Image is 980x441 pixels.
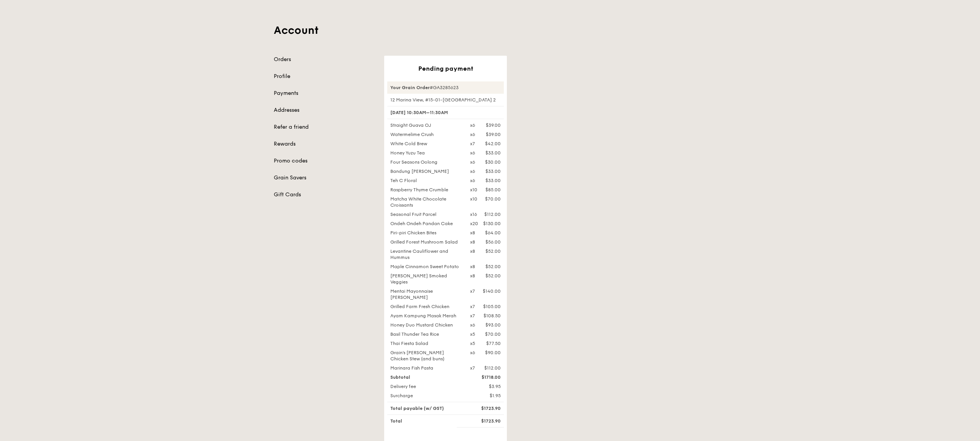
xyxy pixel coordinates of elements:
div: x8 [470,239,475,245]
div: $1723.90 [465,418,505,424]
a: Orders [274,56,375,63]
a: Promo codes [274,157,375,165]
div: Piri-piri Chicken Bites [386,230,465,236]
div: Subtotal [386,374,465,380]
a: Rewards [274,140,375,148]
div: Thai Fiesta Salad [386,340,465,346]
div: x6 [470,150,475,156]
div: [PERSON_NAME] Smoked Veggies [386,273,465,285]
div: x16 [470,211,477,217]
div: Four Seasons Oolong [386,159,465,165]
div: x8 [470,264,475,270]
div: x7 [470,141,475,147]
h1: Account [274,23,706,37]
a: Profile [274,73,375,80]
div: 12 Marina View, #15-01-[GEOGRAPHIC_DATA] 2 [387,97,504,103]
div: Surcharge [386,393,465,399]
div: $90.00 [485,350,501,356]
div: $52.00 [485,264,501,270]
div: $52.00 [485,273,501,279]
div: x6 [470,168,475,174]
div: $85.00 [485,187,501,193]
div: $1723.90 [465,405,505,411]
div: Levantine Cauliflower and Hummus [386,248,465,260]
div: x7 [470,303,475,310]
span: Total payable (w/ GST) [390,406,444,411]
a: Grain Savers [274,174,375,182]
a: Addresses [274,106,375,114]
div: x8 [470,273,475,279]
div: #GA3285623 [387,81,504,94]
div: Pending payment [387,65,504,72]
div: x6 [470,122,475,128]
div: Seasonal Fruit Parcel [386,211,465,217]
div: Watermelime Crush [386,131,465,138]
div: Grilled Farm Fresh Chicken [386,303,465,310]
div: $130.00 [483,220,501,227]
strong: Your Grain Order [390,85,430,90]
div: Raspberry Thyme Crumble [386,187,465,193]
div: $56.00 [485,239,501,245]
div: White Cold Brew [386,141,465,147]
div: $33.00 [485,168,501,174]
div: $1.95 [465,393,505,399]
div: $42.00 [485,141,501,147]
a: Payments [274,90,375,97]
div: $108.50 [483,313,501,319]
div: x6 [470,159,475,165]
div: Teh C Floral [386,177,465,184]
div: x10 [470,196,477,202]
div: $33.00 [485,177,501,184]
div: $39.00 [486,131,501,138]
div: Maple Cinnamon Sweet Potato [386,264,465,270]
a: Gift Cards [274,191,375,199]
div: Mentai Mayonnaise [PERSON_NAME] [386,288,465,300]
div: $33.00 [485,150,501,156]
div: x7 [470,365,475,371]
div: $39.00 [486,122,501,128]
div: $70.00 [485,196,501,202]
div: x7 [470,288,475,294]
div: Bandung [PERSON_NAME] [386,168,465,174]
div: x5 [470,331,475,337]
div: $1718.00 [465,374,505,380]
div: $140.00 [483,288,501,294]
div: x10 [470,187,477,193]
div: x8 [470,248,475,254]
div: x6 [470,131,475,138]
div: Total [386,418,465,424]
div: Ayam Kampung Masak Merah [386,313,465,319]
div: Grain's [PERSON_NAME] Chicken Stew (and buns) [386,350,465,362]
div: $105.00 [483,303,501,310]
div: $52.00 [485,248,501,254]
div: Basil Thunder Tea Rice [386,331,465,337]
div: Honey Yuzu Tea [386,150,465,156]
div: $3.95 [465,383,505,390]
div: $70.00 [485,331,501,337]
div: Grilled Forest Mushroom Salad [386,239,465,245]
a: Refer a friend [274,123,375,131]
div: Delivery fee [386,383,465,390]
div: Straight Guava OJ [386,122,465,128]
div: Marinara Fish Pasta [386,365,465,371]
div: x8 [470,230,475,236]
div: [DATE] 10:30AM–11:30AM [387,106,504,119]
div: $112.00 [484,211,501,217]
div: $93.00 [485,322,501,328]
div: Matcha White Chocolate Croissants [386,196,465,208]
div: x7 [470,313,475,319]
div: x6 [470,322,475,328]
div: x6 [470,177,475,184]
div: $77.50 [486,340,501,346]
div: Honey Duo Mustard Chicken [386,322,465,328]
div: $112.00 [484,365,501,371]
div: x5 [470,340,475,346]
div: $64.00 [485,230,501,236]
div: $30.00 [485,159,501,165]
div: x20 [470,220,478,227]
div: Ondeh Ondeh Pandan Cake [386,220,465,227]
div: x6 [470,350,475,356]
